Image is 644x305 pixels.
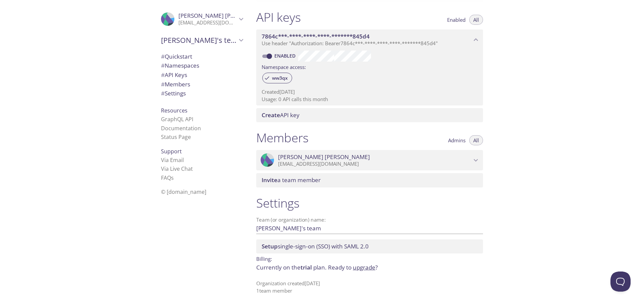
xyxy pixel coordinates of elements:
[156,70,248,80] div: API Keys
[262,176,277,184] span: Invite
[178,19,237,26] p: [EMAIL_ADDRESS][DOMAIN_NAME]
[178,12,270,19] span: [PERSON_NAME] [PERSON_NAME]
[256,130,309,145] h1: Members
[156,80,248,89] div: Members
[161,125,201,132] a: Documentation
[610,272,631,292] iframe: Help Scout Beacon - Open
[161,165,193,172] a: Via Live Chat
[256,239,483,253] div: Setup SSO
[161,107,187,114] span: Resources
[353,263,375,271] a: upgrade
[262,176,321,184] span: a team member
[161,89,186,97] span: Settings
[161,80,190,88] span: Members
[161,71,187,79] span: API Keys
[301,263,312,271] span: trial
[469,135,483,145] button: All
[469,15,483,25] button: All
[156,61,248,70] div: Namespaces
[161,53,165,60] span: #
[161,35,237,45] span: [PERSON_NAME]'s team
[161,174,174,181] a: FAQ
[256,108,483,122] div: Create API Key
[256,196,483,211] h1: Settings
[256,263,483,272] p: Currently on the plan.
[262,111,280,119] span: Create
[156,31,248,49] div: Marcos's team
[161,71,165,79] span: #
[444,135,470,145] button: Admins
[161,53,192,60] span: Quickstart
[256,217,326,222] label: Team (or organization) name:
[156,52,248,61] div: Quickstart
[256,253,483,263] p: Billing:
[256,173,483,187] div: Invite a team member
[161,89,165,97] span: #
[262,242,369,250] span: single-sign-on (SSO) with SAML 2.0
[262,88,478,95] p: Created [DATE]
[262,96,478,103] p: Usage: 0 API calls this month
[161,62,199,69] span: Namespaces
[161,133,191,141] a: Status Page
[161,62,165,69] span: #
[256,280,483,294] p: Organization created [DATE] 1 team member
[443,15,470,25] button: Enabled
[268,75,292,81] span: ww3qx
[161,80,165,88] span: #
[256,150,483,171] div: Marcos Gomez
[262,73,292,83] div: ww3qx
[262,242,278,250] span: Setup
[273,53,298,59] a: Enabled
[328,263,378,271] span: Ready to ?
[156,8,248,30] div: Marcos Gomez
[262,62,306,71] label: Namespace access:
[161,116,193,123] a: GraphQL API
[171,174,174,181] span: s
[262,111,300,119] span: API key
[256,10,301,25] h1: API keys
[278,153,370,161] span: [PERSON_NAME] [PERSON_NAME]
[161,188,206,196] span: © [DOMAIN_NAME]
[161,156,184,164] a: Via Email
[161,148,182,155] span: Support
[278,161,472,167] p: [EMAIL_ADDRESS][DOMAIN_NAME]
[156,89,248,98] div: Team Settings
